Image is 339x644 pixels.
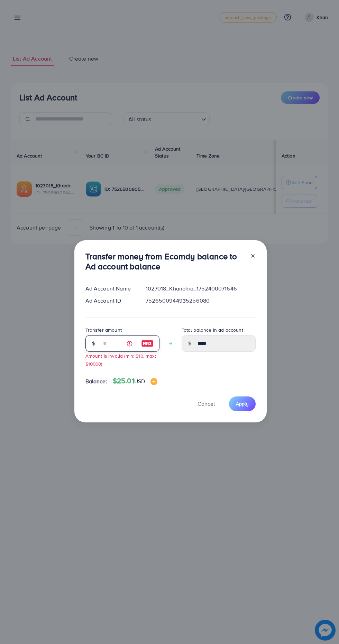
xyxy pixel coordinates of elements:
[140,285,261,293] div: 1027018_Khanbhia_1752400071646
[85,377,107,385] span: Balance:
[141,339,154,348] img: image
[150,378,157,385] img: image
[229,396,256,411] button: Apply
[198,400,215,408] span: Cancel
[113,377,157,385] h4: $25.01
[236,400,249,407] span: Apply
[85,327,122,333] label: Transfer amount
[80,285,140,293] div: Ad Account Name
[80,297,140,305] div: Ad Account ID
[134,377,145,385] span: USD
[85,251,245,271] h3: Transfer money from Ecomdy balance to Ad account balance
[189,396,223,411] button: Cancel
[182,327,243,333] label: Total balance in ad account
[140,297,261,305] div: 7526500944935256080
[85,352,156,367] small: Amount is invalid (min: $10, max: $10000)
